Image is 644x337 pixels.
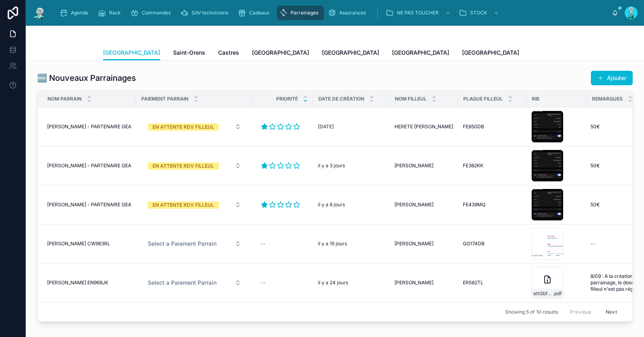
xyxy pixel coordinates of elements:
a: [PERSON_NAME] [394,240,453,247]
span: Saint-Orens [173,49,205,57]
a: il y a 3 jours [318,162,385,169]
button: Next [600,306,623,318]
span: [PERSON_NAME] [394,162,433,169]
a: STOCK [456,6,503,20]
button: Select Button [141,275,248,290]
span: Date de Création [318,96,364,102]
a: Select Button [141,236,248,251]
a: Select Button [141,119,248,134]
div: scrollable content [53,4,612,22]
a: attGbfpN2VfBMoohq16563-RIB_KARIM_NASFI_OU_NAJOUA_FERCHICHI_4965.pdf [531,267,582,299]
div: -- [261,279,266,286]
span: .pdf [553,290,561,297]
a: [GEOGRAPHIC_DATA] [103,45,160,61]
p: il y a 24 jours [318,279,348,286]
span: 50€ [590,201,600,208]
a: [GEOGRAPHIC_DATA] [322,45,379,62]
span: Showing 5 of 10 results [505,309,558,315]
p: il y a 8 jours [318,201,345,208]
a: ER582TL [463,279,522,286]
a: Select Button [141,197,248,212]
img: App logo [32,6,47,19]
button: Select Button [141,119,248,134]
a: Agenda [57,6,94,20]
a: Commandes [128,6,176,20]
div: EN ATTENTE RDV FILLEUL [153,162,214,170]
span: [PERSON_NAME] [394,201,433,208]
span: Parrainages [291,10,318,16]
span: FE439MQ [463,201,485,208]
a: [PERSON_NAME] CW963RL [47,240,131,247]
a: Assurances [326,6,372,20]
a: Parrainages [277,6,324,20]
span: [GEOGRAPHIC_DATA] [252,49,309,57]
span: [PERSON_NAME] EN969JK [47,279,108,286]
span: FE382KK [463,162,483,169]
a: [DATE] [318,123,385,130]
span: [PERSON_NAME] [394,279,433,286]
span: GG174DB [463,240,485,247]
h1: 🆕 Nouveaux Parrainages [37,72,136,84]
span: [GEOGRAPHIC_DATA] [392,49,449,57]
a: Rack [95,6,126,20]
div: -- [590,240,595,247]
span: Rack [109,10,121,16]
a: NE PAS TOUCHER [383,6,455,20]
div: EN ATTENTE RDV FILLEUL [153,123,214,131]
button: Select Button [141,158,248,173]
p: il y a 16 jours [318,240,347,247]
a: [GEOGRAPHIC_DATA] [252,45,309,62]
span: Plaque Filleul [463,96,503,102]
span: Nom Filleul [395,96,427,102]
span: Paiement Parrain [141,96,188,102]
button: Ajouter [591,71,633,85]
a: [GEOGRAPHIC_DATA] [392,45,449,62]
a: GG174DB [463,240,522,247]
span: STOCK [470,10,487,16]
span: Assurances [339,10,366,16]
span: [GEOGRAPHIC_DATA] [462,49,519,57]
a: [PERSON_NAME] - PARTENAIRE GEA [47,162,131,169]
button: Select Button [141,197,248,212]
a: Cadeaux [235,6,275,20]
a: il y a 8 jours [318,201,385,208]
span: ER582TL [463,279,483,286]
a: Saint-Orens [173,45,205,62]
a: [PERSON_NAME] - PARTENAIRE GEA [47,201,131,208]
span: Select a Paiement Parrain [148,279,217,287]
span: 50€ [590,162,600,169]
span: FE850DB [463,123,484,130]
a: -- [258,276,308,289]
span: attGbfpN2VfBMoohq16563-RIB_KARIM_NASFI_OU_NAJOUA_FERCHICHI_4965 [533,290,553,297]
span: RIB [532,96,539,102]
span: Agenda [71,10,88,16]
a: [PERSON_NAME] [394,279,453,286]
span: [PERSON_NAME] CW963RL [47,240,110,247]
span: Castres [218,49,239,57]
a: FE439MQ [463,201,522,208]
span: SAV techniciens [192,10,228,16]
span: Priorité [276,96,298,102]
div: EN ATTENTE RDV FILLEUL [153,201,214,209]
a: [GEOGRAPHIC_DATA] [462,45,519,62]
a: Select Button [141,158,248,173]
a: [PERSON_NAME] [394,162,453,169]
a: SAV techniciens [178,6,234,20]
span: [PERSON_NAME] [394,240,433,247]
a: FE850DB [463,123,522,130]
a: il y a 16 jours [318,240,385,247]
p: il y a 3 jours [318,162,345,169]
a: [PERSON_NAME] - PARTENAIRE GEA [47,123,131,130]
span: Commandes [142,10,171,16]
a: HERETE [PERSON_NAME] [394,123,453,130]
span: Remarques [592,96,623,102]
span: 50€ [590,123,600,130]
button: Select Button [141,236,248,251]
div: -- [261,240,266,247]
span: [GEOGRAPHIC_DATA] [103,49,160,57]
a: Select Button [141,275,248,290]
